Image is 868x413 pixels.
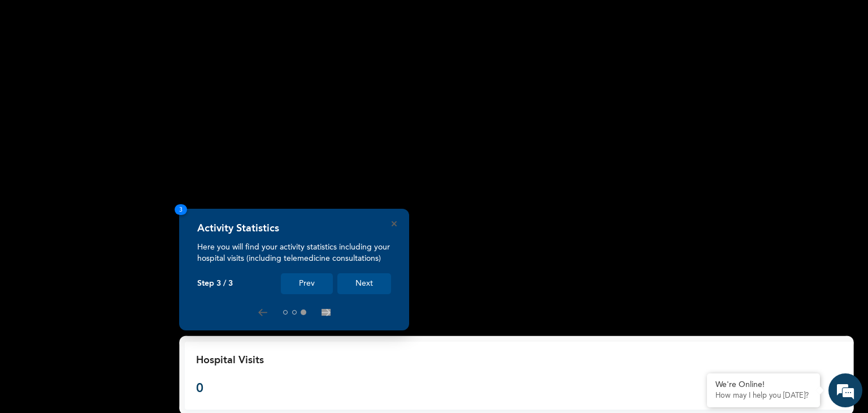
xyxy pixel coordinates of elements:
p: How may I help you today? [715,392,811,401]
div: Minimize live chat window [185,6,212,33]
button: Next [337,273,391,294]
h4: Activity Statistics [197,222,279,235]
button: Prev [281,273,333,294]
button: Close [392,221,397,226]
img: d_794563401_company_1708531726252_794563401 [21,57,46,85]
p: 0 [196,380,264,398]
span: We're online! [66,144,156,259]
p: Here you will find your activity statistics including your hospital visits (including telemedicin... [197,242,391,264]
div: FAQs [111,352,216,387]
div: Chat with us now [59,63,190,78]
span: 3 [175,204,187,215]
p: Hospital Visits [196,353,264,368]
p: Step 3 / 3 [197,279,233,289]
div: We're Online! [715,380,811,390]
span: Conversation [6,372,111,380]
textarea: Type your message and hit 'Enter' [6,312,215,352]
